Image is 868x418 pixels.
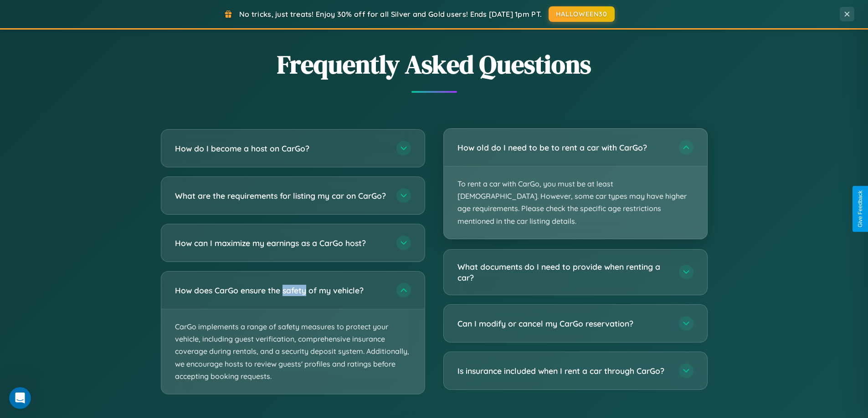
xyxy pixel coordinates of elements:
[161,47,708,82] h2: Frequently Asked Questions
[9,387,31,409] iframe: Intercom live chat
[457,142,670,153] h3: How old do I need to be to rent a car with CarGo?
[457,365,670,377] h3: Is insurance included when I rent a car through CarGo?
[175,237,387,249] h3: How can I maximize my earnings as a CarGo host?
[457,261,670,283] h3: What documents do I need to provide when renting a car?
[549,6,615,22] button: HALLOWEEN30
[175,143,387,154] h3: How do I become a host on CarGo?
[175,190,387,201] h3: What are the requirements for listing my car on CarGo?
[857,191,863,227] div: Give Feedback
[239,10,542,19] span: No tricks, just treats! Enjoy 30% off for all Silver and Gold users! Ends [DATE] 1pm PT.
[161,309,425,394] p: CarGo implements a range of safety measures to protect your vehicle, including guest verification...
[444,166,707,239] p: To rent a car with CarGo, you must be at least [DEMOGRAPHIC_DATA]. However, some car types may ha...
[457,318,670,329] h3: Can I modify or cancel my CarGo reservation?
[175,285,387,296] h3: How does CarGo ensure the safety of my vehicle?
